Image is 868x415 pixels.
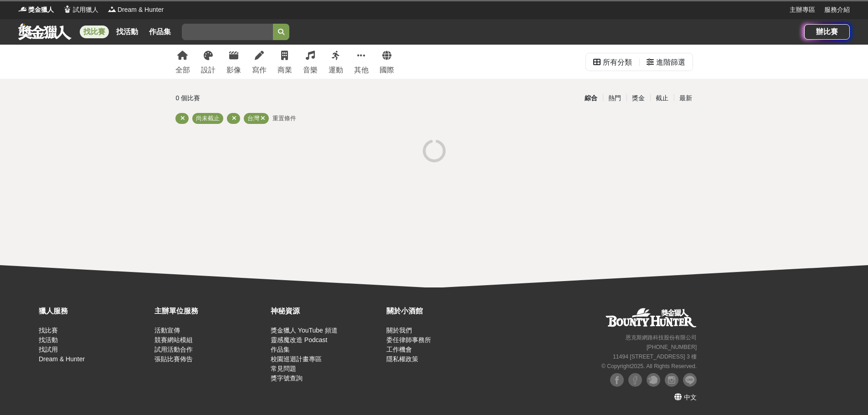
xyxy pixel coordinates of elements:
div: 獵人服務 [39,306,150,317]
img: Logo [18,5,27,14]
a: 活動宣傳 [154,327,180,334]
a: 影像 [226,45,241,79]
a: 其他 [354,45,369,79]
span: 台灣 [247,115,259,122]
div: 最新 [674,90,698,106]
a: 常見問題 [271,365,296,372]
img: Instagram [665,373,678,387]
span: 重置條件 [272,115,296,122]
div: 全部 [175,65,190,76]
img: LINE [683,373,697,387]
div: 音樂 [303,65,318,76]
a: 音樂 [303,45,318,79]
div: 0 個比賽 [176,90,348,106]
a: LogoDream & Hunter [108,5,164,15]
div: 主辦單位服務 [154,306,266,317]
a: 作品集 [271,346,290,353]
a: 找試用 [39,346,58,353]
div: 進階篩選 [656,53,685,72]
span: 試用獵人 [73,5,98,15]
span: 獎金獵人 [28,5,54,15]
small: [PHONE_NUMBER] [647,344,697,350]
div: 設計 [201,65,216,76]
a: 辦比賽 [804,24,850,40]
a: 獎字號查詢 [271,374,303,382]
a: Logo試用獵人 [63,5,98,15]
div: 運動 [329,65,343,76]
span: Dream & Hunter [118,5,164,15]
div: 寫作 [252,65,267,76]
img: Plurk [647,373,660,387]
a: 獎金獵人 YouTube 頻道 [271,327,338,334]
a: Dream & Hunter [39,355,85,363]
a: 競賽網站模組 [154,336,193,343]
a: 運動 [329,45,343,79]
a: 找比賽 [39,327,58,334]
a: 張貼比賽佈告 [154,355,193,363]
a: 寫作 [252,45,267,79]
a: 服務介紹 [824,5,850,15]
a: 委任律師事務所 [386,336,431,343]
small: © Copyright 2025 . All Rights Reserved. [601,363,697,369]
a: 找活動 [39,336,58,343]
a: 試用活動合作 [154,346,193,353]
a: 靈感魔改造 Podcast [271,336,327,343]
div: 獎金 [627,90,650,106]
a: 找活動 [113,26,142,38]
span: 尚未截止 [196,115,220,122]
a: Logo獎金獵人 [18,5,54,15]
img: Facebook [610,373,624,387]
a: 工作機會 [386,346,412,353]
img: Facebook [628,373,642,387]
div: 關於小酒館 [386,306,498,317]
a: 設計 [201,45,216,79]
img: Logo [63,5,72,14]
div: 熱門 [603,90,627,106]
a: 作品集 [145,26,175,38]
span: 中文 [684,394,697,401]
a: 商業 [277,45,292,79]
a: 國際 [380,45,394,79]
div: 其他 [354,65,369,76]
img: Logo [108,5,117,14]
a: 關於我們 [386,327,412,334]
div: 國際 [380,65,394,76]
a: 全部 [175,45,190,79]
a: 校園巡迴計畫專區 [271,355,322,363]
a: 找比賽 [80,26,109,38]
a: 主辦專區 [790,5,815,15]
div: 綜合 [579,90,603,106]
div: 所有分類 [603,53,632,72]
div: 神秘資源 [271,306,382,317]
div: 截止 [650,90,674,106]
small: 11494 [STREET_ADDRESS] 3 樓 [613,354,697,360]
div: 影像 [226,65,241,76]
div: 商業 [277,65,292,76]
small: 恩克斯網路科技股份有限公司 [626,334,697,341]
a: 隱私權政策 [386,355,418,363]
